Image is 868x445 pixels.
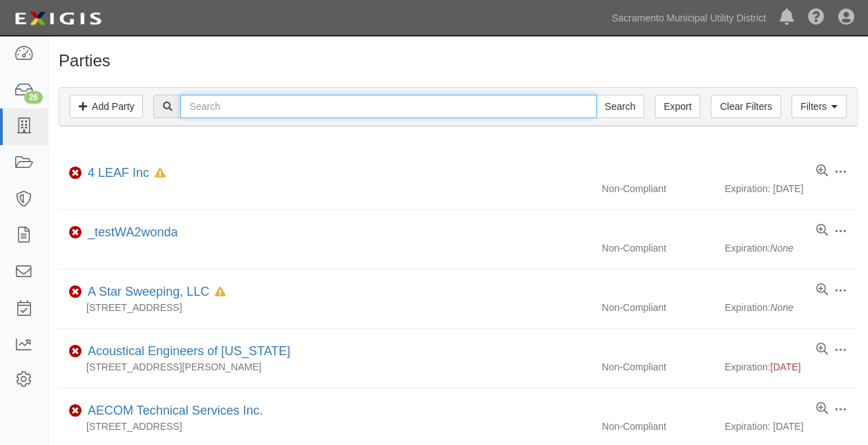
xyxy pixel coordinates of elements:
div: Non-Compliant [591,182,724,196]
input: Search [596,95,644,118]
div: Expiration: [DATE] [724,419,858,433]
i: In Default since 05/12/2025 [215,287,226,297]
a: Sacramento Municipal Utility District [605,4,773,32]
input: Search [180,95,596,118]
a: Export [655,95,700,118]
a: AECOM Technical Services Inc. [88,404,263,417]
div: Expiration: [DATE] [724,182,858,196]
i: Non-Compliant [69,347,82,357]
div: Non-Compliant [591,360,724,374]
div: 4 LEAF Inc [82,164,166,182]
a: Acoustical Engineers of [US_STATE] [88,344,290,358]
a: View results summary [816,402,828,416]
a: Filters [791,95,847,118]
div: Expiration: [724,241,858,255]
a: View results summary [816,283,828,297]
i: Non-Compliant [69,169,82,178]
i: Non-Compliant [69,406,82,416]
div: Non-Compliant [591,419,724,433]
div: Non-Compliant [591,241,724,255]
a: 4 LEAF Inc [88,166,149,180]
h1: Parties [59,52,858,70]
a: Add Party [70,95,143,118]
i: None [770,302,793,313]
div: Acoustical Engineers of California [82,343,290,361]
i: Help Center - Complianz [808,10,824,26]
i: None [770,243,793,254]
a: View results summary [816,164,828,178]
div: [STREET_ADDRESS] [59,419,591,433]
div: [STREET_ADDRESS][PERSON_NAME] [59,360,591,374]
div: 26 [24,91,43,104]
i: In Default since 09/10/2025 [155,169,166,178]
div: [STREET_ADDRESS] [59,301,591,314]
div: Non-Compliant [591,301,724,314]
a: A Star Sweeping, LLC [88,285,209,299]
span: [DATE] [770,361,800,372]
a: View results summary [816,343,828,357]
a: View results summary [816,224,828,238]
img: logo-5460c22ac91f19d4615b14bd174203de0afe785f0fc80cf4dbbc73dc1793850b.png [10,6,106,31]
div: Expiration: [724,301,858,314]
div: A Star Sweeping, LLC [82,283,226,301]
div: Expiration: [724,360,858,374]
div: _testWA2wonda [82,224,177,242]
div: AECOM Technical Services Inc. [82,402,263,420]
a: _testWA2wonda [88,225,177,239]
i: Non-Compliant [69,287,82,297]
a: Clear Filters [711,95,780,118]
i: Non-Compliant [69,228,82,238]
